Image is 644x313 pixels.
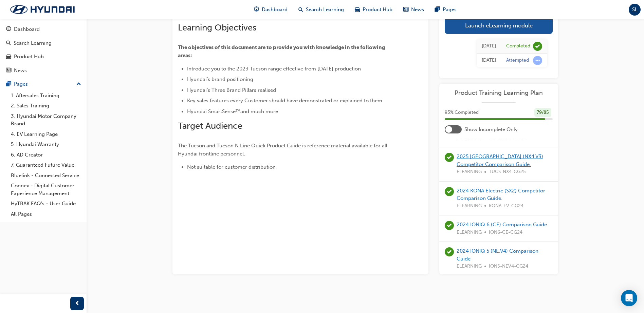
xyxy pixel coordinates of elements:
[6,54,11,60] span: car-icon
[349,3,398,17] a: car-iconProduct Hub
[178,121,242,131] span: Target Audience
[187,108,278,114] span: Hyundai SmartSense™and much more
[6,68,11,74] span: news-icon
[8,90,84,101] a: 1. Aftersales Training
[8,199,84,209] a: HyTRAK FAQ's - User Guide
[178,143,389,157] span: The Tucson and Tucson N Line Quick Product Guide is reference material available for all Hyundai ...
[75,299,80,308] span: prev-icon
[3,78,84,90] button: Pages
[445,187,454,196] span: learningRecordVerb_COMPLETE-icon
[489,263,528,270] span: ION5-NEV4-CG24
[398,3,429,17] a: news-iconNews
[445,89,553,97] a: Product Training Learning Plan
[457,248,538,262] a: 2024 IONIQ 5 (NE.V4) Comparison Guide
[482,57,496,64] div: Wed Mar 29 2023 13:12:07 GMT+1100 (Australian Eastern Daylight Time)
[8,209,84,220] a: All Pages
[14,67,27,75] div: News
[3,50,84,63] a: Product Hub
[533,42,542,51] span: learningRecordVerb_COMPLETE-icon
[6,40,11,46] span: search-icon
[457,222,547,228] a: 2024 IONIQ 6 (CE) Comparison Guide
[187,87,276,93] span: Hyundai’s Three Brand Pillars realised
[8,181,84,199] a: Connex - Digital Customer Experience Management
[506,57,529,64] div: Attempted
[445,247,454,256] span: learningRecordVerb_COMPLETE-icon
[8,139,84,150] a: 5. Hyundai Warranty
[262,6,288,14] span: Dashboard
[435,5,440,14] span: pages-icon
[6,81,11,87] span: pages-icon
[14,39,52,47] div: Search Learning
[457,188,545,202] a: 2024 KONA Electric (SX2) Competitor Comparison Guide.
[629,4,641,16] button: SL
[187,76,253,82] span: Hyundai’s brand positioning
[3,22,84,78] button: DashboardSearch LearningProduct HubNews
[178,44,386,59] span: The objectives of this document are to provide you with knowledge in the following areas:
[443,6,457,14] span: Pages
[187,164,276,170] span: Not suitable for customer distribution
[632,6,638,14] span: SL
[8,160,84,170] a: 7. Guaranteed Future Value
[14,25,40,33] div: Dashboard
[3,64,84,77] a: News
[445,17,553,34] a: Launch eLearning module
[464,126,518,133] span: Show Incomplete Only
[457,229,482,236] span: ELEARNING
[14,80,28,88] div: Pages
[8,170,84,181] a: Bluelink - Connected Service
[306,6,344,14] span: Search Learning
[293,3,349,17] a: search-iconSearch Learning
[3,37,84,49] a: Search Learning
[178,22,256,33] span: Learning Objectives
[457,263,482,270] span: ELEARNING
[489,202,523,210] span: KONA-EV-CG24
[14,53,44,61] div: Product Hub
[534,108,551,117] div: 79 / 85
[533,56,542,65] span: learningRecordVerb_ATTEMPT-icon
[3,23,84,36] a: Dashboard
[363,6,392,14] span: Product Hub
[187,66,361,72] span: Introduce you to the 2023 Tucson range effective from [DATE] production
[298,5,303,14] span: search-icon
[8,150,84,160] a: 6. AD Creator
[457,168,482,176] span: ELEARNING
[482,42,496,50] div: Wed Mar 29 2023 13:13:13 GMT+1100 (Australian Eastern Daylight Time)
[187,98,382,104] span: Key sales features every Customer should have demonstrated or explained to them
[489,168,526,176] span: TUCS-NX4-CG25
[457,153,543,167] a: 2025 [GEOGRAPHIC_DATA] (NX4.V3) Competitor Comparison Guide.
[254,5,259,14] span: guage-icon
[489,229,522,236] span: ION6-CE-CG24
[457,202,482,210] span: ELEARNING
[3,2,81,17] img: Trak
[8,129,84,140] a: 4. EV Learning Page
[403,5,408,14] span: news-icon
[621,290,637,306] div: Open Intercom Messenger
[249,3,293,17] a: guage-iconDashboard
[6,26,11,33] span: guage-icon
[411,6,424,14] span: News
[445,153,454,162] span: learningRecordVerb_COMPLETE-icon
[445,109,479,117] span: 93 % Completed
[445,221,454,230] span: learningRecordVerb_COMPLETE-icon
[429,3,462,17] a: pages-iconPages
[76,80,81,89] span: up-icon
[355,5,360,14] span: car-icon
[506,43,530,49] div: Completed
[8,111,84,129] a: 3. Hyundai Motor Company Brand
[8,101,84,111] a: 2. Sales Training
